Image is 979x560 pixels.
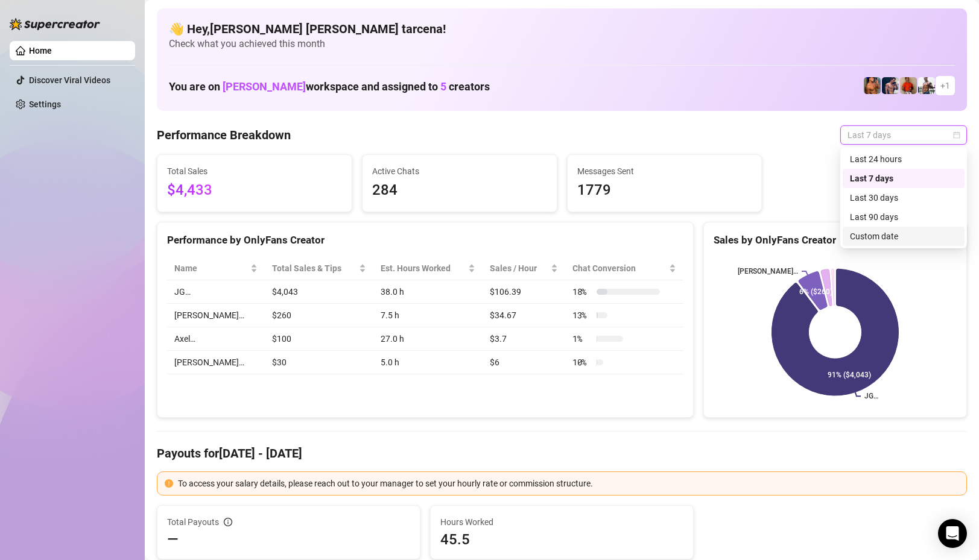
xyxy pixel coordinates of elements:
[572,309,592,322] span: 13 %
[850,210,957,224] div: Last 90 days
[572,285,592,298] span: 18 %
[169,20,955,37] h4: 👋 Hey, [PERSON_NAME] [PERSON_NAME] tarcena !
[850,153,957,166] div: Last 24 hours
[483,257,565,280] th: Sales / Hour
[918,77,935,94] img: JUSTIN
[167,232,683,248] div: Performance by OnlyFans Creator
[265,327,373,351] td: $100
[572,356,592,369] span: 10 %
[167,165,342,178] span: Total Sales
[373,327,483,351] td: 27.0 h
[373,304,483,327] td: 7.5 h
[850,230,957,243] div: Custom date
[843,188,965,207] div: Last 30 days
[565,257,683,280] th: Chat Conversion
[882,77,899,94] img: Axel
[864,77,881,94] img: JG
[440,530,683,549] span: 45.5
[900,77,917,94] img: Justin
[372,179,547,202] span: 284
[440,515,683,529] span: Hours Worked
[29,75,110,85] a: Discover Viral Videos
[843,227,965,246] div: Custom date
[850,172,957,185] div: Last 7 days
[843,169,965,188] div: Last 7 days
[490,262,548,275] span: Sales / Hour
[29,99,61,109] a: Settings
[157,127,291,143] h4: Performance Breakdown
[714,232,957,248] div: Sales by OnlyFans Creator
[178,477,959,490] div: To access your salary details, please reach out to your manager to set your hourly rate or commis...
[29,46,52,55] a: Home
[223,80,306,93] span: [PERSON_NAME]
[850,191,957,204] div: Last 30 days
[940,79,950,92] span: + 1
[265,280,373,304] td: $4,043
[440,80,446,93] span: 5
[483,327,565,351] td: $3.7
[381,262,466,275] div: Est. Hours Worked
[372,165,547,178] span: Active Chats
[167,327,265,351] td: Axel…
[953,131,960,139] span: calendar
[167,257,265,280] th: Name
[265,257,373,280] th: Total Sales & Tips
[167,515,219,529] span: Total Payouts
[738,267,798,275] text: [PERSON_NAME]…
[169,37,955,51] span: Check what you achieved this month
[572,262,667,275] span: Chat Conversion
[848,126,960,144] span: Last 7 days
[167,351,265,374] td: [PERSON_NAME]…
[572,332,592,345] span: 1 %
[174,262,248,275] span: Name
[483,280,565,304] td: $106.39
[169,80,490,93] h1: You are on workspace and assigned to creators
[167,304,265,327] td: [PERSON_NAME]…
[10,18,100,30] img: logo-BBDzfeDw.svg
[265,304,373,327] td: $260
[224,518,232,526] span: info-circle
[272,262,356,275] span: Total Sales & Tips
[167,179,342,202] span: $4,433
[157,445,967,462] h4: Payouts for [DATE] - [DATE]
[577,179,752,202] span: 1779
[577,165,752,178] span: Messages Sent
[864,392,878,400] text: JG…
[167,530,179,549] span: —
[373,280,483,304] td: 38.0 h
[167,280,265,304] td: JG…
[938,519,967,548] div: Open Intercom Messenger
[373,351,483,374] td: 5.0 h
[843,149,965,169] div: Last 24 hours
[483,304,565,327] td: $34.67
[265,351,373,374] td: $30
[483,351,565,374] td: $6
[843,207,965,227] div: Last 90 days
[165,479,173,488] span: exclamation-circle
